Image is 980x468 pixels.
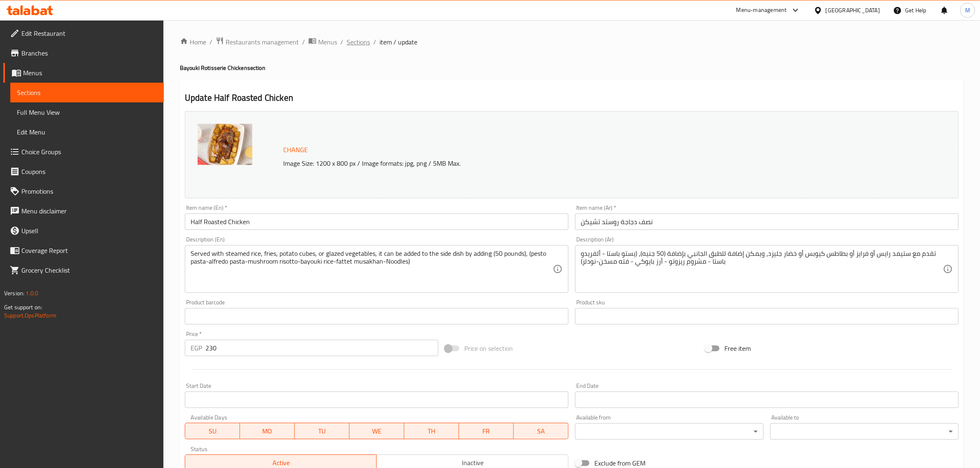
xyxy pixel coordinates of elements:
a: Coupons [3,162,164,181]
input: Please enter price [205,340,438,356]
span: SU [189,425,237,437]
button: TH [404,423,459,439]
a: Edit Menu [10,122,164,142]
button: FR [459,423,514,439]
li: / [340,37,343,47]
a: Edit Restaurant [3,23,164,43]
span: 1.0.0 [26,288,38,299]
a: Promotions [3,181,164,201]
textarea: Served with steamed rice, fries, potato cubes, or glazed vegetables, it can be added to the side ... [191,250,553,289]
a: Menu disclaimer [3,201,164,221]
span: Sections [17,88,157,97]
li: / [210,37,212,47]
span: item / update [379,37,417,47]
span: Get support on: [4,302,42,313]
a: Home [180,37,206,47]
span: Grocery Checklist [21,265,157,275]
div: ​ [575,423,764,440]
span: Menus [318,37,337,47]
span: Branches [21,48,157,58]
span: Coupons [21,167,157,176]
a: Branches [3,43,164,63]
span: Version: [4,288,24,299]
button: TU [295,423,349,439]
input: Enter name Ar [575,213,959,230]
span: Full Menu View [17,107,157,117]
span: FR [462,425,510,437]
textarea: تقدم مع ستيمد رايس أو فرايز أو بطاطس كيوبس أو خضار جليزد، ويمكن إضافة للطبق الجانبي بإضافة (50 جن... [581,250,943,289]
a: Full Menu View [10,102,164,122]
h2: Update Half Roasted Chicken [185,92,959,104]
a: Sections [347,37,370,47]
span: Menu disclaimer [21,206,157,216]
span: WE [353,425,401,437]
p: EGP [191,343,202,353]
button: MO [240,423,295,439]
span: Menus [23,68,157,78]
input: Enter name En [185,213,568,230]
span: SA [517,425,565,437]
img: mmw_638319307026059668 [198,124,252,165]
a: Support.OpsPlatform [4,310,56,321]
a: Upsell [3,221,164,241]
div: Menu-management [736,5,787,15]
span: Price on selection [464,343,513,353]
input: Please enter product sku [575,308,959,324]
span: Change [283,144,308,156]
a: Choice Groups [3,142,164,162]
span: TH [407,425,456,437]
input: Please enter product barcode [185,308,568,324]
a: Restaurants management [216,37,299,47]
button: SA [514,423,568,439]
span: Restaurants management [226,37,299,47]
div: [GEOGRAPHIC_DATA] [826,6,880,15]
a: Sections [10,83,164,102]
a: Grocery Checklist [3,260,164,280]
span: M [965,6,970,15]
p: Image Size: 1200 x 800 px / Image formats: jpg, png / 5MB Max. [280,158,841,168]
span: Free item [724,343,751,353]
span: Upsell [21,226,157,236]
button: WE [349,423,404,439]
span: Choice Groups [21,147,157,157]
span: Coverage Report [21,246,157,255]
a: Coverage Report [3,241,164,260]
div: ​ [770,423,959,440]
a: Menus [308,37,337,47]
h4: Bayouki Rotisserie Chicken section [180,64,964,72]
span: Edit Menu [17,127,157,137]
nav: breadcrumb [180,37,964,47]
a: Menus [3,63,164,83]
li: / [302,37,305,47]
span: TU [298,425,346,437]
span: Exclude from GEM [594,458,645,468]
span: Promotions [21,186,157,196]
button: SU [185,423,240,439]
span: MO [243,425,291,437]
li: / [373,37,376,47]
button: Change [280,141,311,158]
span: Edit Restaurant [21,28,157,38]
